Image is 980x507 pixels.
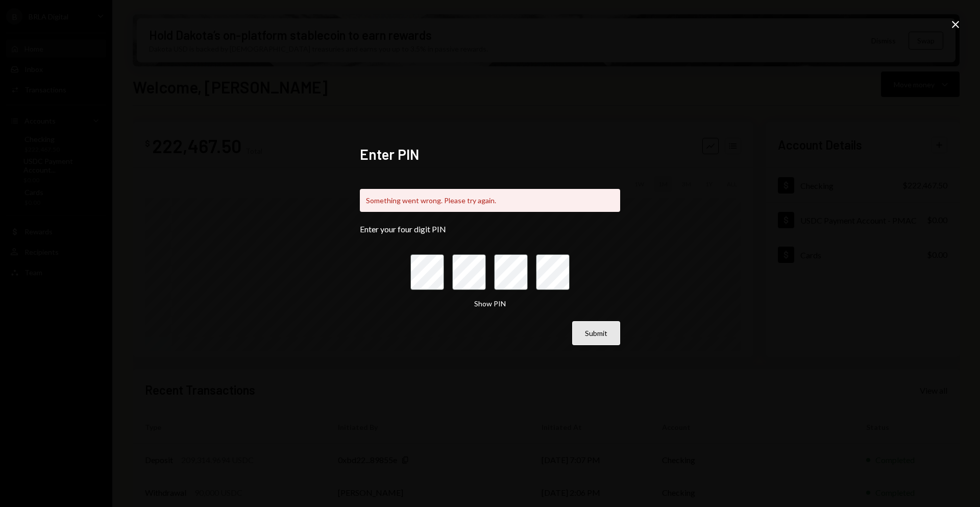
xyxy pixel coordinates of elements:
[494,254,528,290] input: pin code 3 of 4
[474,299,506,309] button: Show PIN
[360,189,620,212] div: Something went wrong. Please try again.
[536,254,570,290] input: pin code 4 of 4
[360,144,620,164] h2: Enter PIN
[360,224,620,234] div: Enter your four digit PIN
[452,254,486,290] input: pin code 2 of 4
[572,321,620,345] button: Submit
[410,254,444,290] input: pin code 1 of 4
